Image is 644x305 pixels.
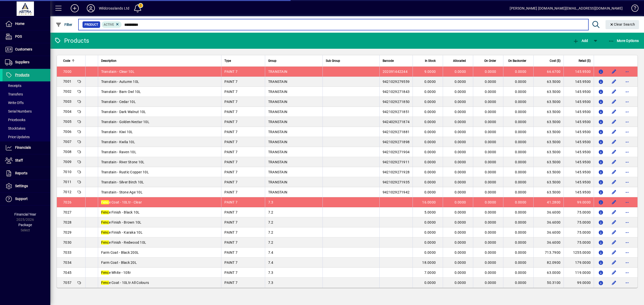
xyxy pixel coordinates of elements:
a: Knowledge Base [628,1,638,17]
span: 0.0000 [485,70,496,74]
span: TRANSTAIN [268,80,287,84]
mat-chip: Activation Status: Active [102,21,122,28]
span: PAINT 7 [224,120,237,124]
a: Transfers [3,90,50,98]
span: 0.0000 [424,140,436,144]
span: Suppliers [15,60,29,64]
td: 75.0000 [563,207,594,217]
button: More options [623,108,631,116]
span: 7008 [63,150,71,154]
span: 7003 [63,99,71,104]
span: 0.0000 [455,210,466,214]
td: 63.5000 [533,117,563,127]
span: 0.0000 [515,210,527,214]
span: 0.0000 [455,110,466,114]
span: 9421029279559 [383,80,410,84]
span: 0.0000 [485,190,496,194]
button: Edit [610,248,618,257]
button: Add [572,36,589,45]
span: 7029 [63,230,71,234]
span: 0.0000 [455,70,466,74]
button: Edit [610,269,618,277]
button: More options [623,88,631,96]
span: 9421029271843 [383,90,410,94]
span: Financials [15,145,31,149]
button: More options [623,208,631,216]
button: Edit [610,259,618,267]
span: 0.0000 [424,110,436,114]
span: 0.0000 [424,190,436,194]
button: More options [623,228,631,236]
span: PAINT 7 [224,110,237,114]
span: Group [268,58,276,64]
span: Stocktakes [5,126,25,130]
span: Home [15,22,24,26]
td: 63.5000 [533,97,563,107]
td: 63.5000 [533,187,563,197]
span: 0.0000 [424,160,436,164]
td: 145.9500 [563,107,594,117]
span: Active [104,23,114,26]
button: Edit [610,68,618,76]
span: TRANSTAIN [268,160,287,164]
td: 145.9500 [563,127,594,137]
span: 0.0000 [455,120,466,124]
span: 0.0000 [485,80,496,84]
span: TRANSTAIN [268,130,287,134]
span: Write Offs [5,101,24,105]
span: PAINT 7 [224,190,237,194]
span: TRANSTAIN [268,170,287,174]
td: 145.9500 [563,117,594,127]
td: 63.5000 [533,147,563,157]
span: Transtain - Golden Nectar 10L [101,120,149,124]
td: 63.5000 [533,177,563,187]
td: 36.6000 [533,227,563,237]
span: Clear Search [610,22,635,26]
span: TRANSTAIN [268,70,287,74]
div: [PERSON_NAME] [DOMAIN_NAME][EMAIL_ADDRESS][DOMAIN_NAME] [510,4,623,12]
span: 9421029271911 [383,160,410,164]
td: 145.9500 [563,87,594,97]
button: Edit [610,178,618,186]
span: 0.0000 [485,130,496,134]
a: Pricebooks [3,116,50,124]
a: Write Offs [3,98,50,107]
a: Home [3,18,50,30]
button: More options [623,68,631,76]
span: 0.0000 [424,90,436,94]
span: PAINT 7 [224,230,237,234]
div: Wildcrosslands Ltd [99,4,129,12]
button: More options [623,138,631,146]
span: 0.0000 [485,180,496,184]
span: 5.0000 [424,210,436,214]
button: Edit [610,128,618,136]
button: Edit [610,188,618,196]
span: PAINT 7 [224,150,237,154]
span: 9421029271928 [383,170,410,174]
span: 9.0000 [424,70,436,74]
button: Clear [606,20,639,29]
span: 0.0000 [424,180,436,184]
span: PAINT 7 [224,220,237,224]
span: Settings [15,184,28,188]
span: PAINT 7 [224,160,237,164]
button: Add [67,4,83,13]
button: Edit [610,108,618,116]
span: Transtain - Clear 10L [101,70,135,74]
span: Transtain - Stone Age 10L [101,190,143,194]
a: Support [3,193,50,205]
span: 9421029271898 [383,140,410,144]
span: 0.0000 [455,80,466,84]
span: Transtain - Kiwi 10L [101,130,133,134]
span: 0.0000 [515,160,527,164]
span: 0.0000 [424,80,436,84]
button: More options [623,218,631,226]
span: Package [18,223,32,227]
span: 7006 [63,130,71,134]
td: 36.6000 [533,217,563,227]
span: 7.2 [268,210,273,214]
button: Edit [610,138,618,146]
span: 0.0000 [424,120,436,124]
button: More options [623,118,631,126]
div: Sub Group [326,58,376,64]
